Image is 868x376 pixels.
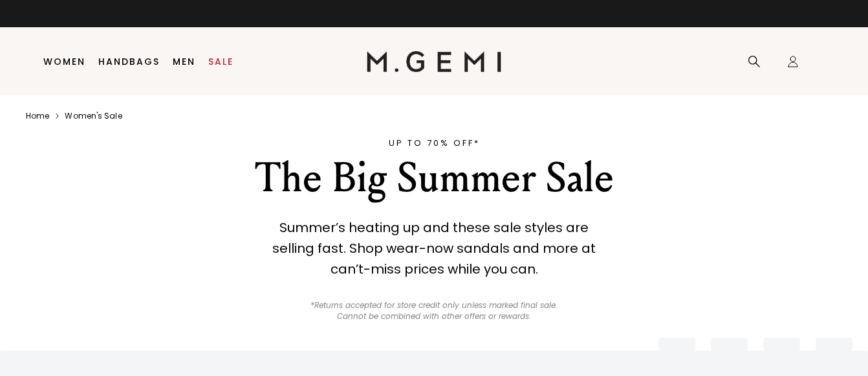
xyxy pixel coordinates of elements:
p: *Returns accepted for store credit only unless marked final sale. Cannot be combined with other o... [303,300,565,322]
a: Handbags [98,56,160,67]
a: Home [26,111,49,121]
a: Women's sale [65,111,122,121]
img: M.Gemi [367,51,502,72]
a: Women [43,56,85,67]
div: UP TO 70% OFF* [194,137,674,150]
a: Men [173,56,195,67]
a: Sale [208,56,233,67]
div: The Big Summer Sale [194,155,674,202]
div: Summer’s heating up and these sale styles are selling fast. Shop wear-now sandals and more at can... [259,217,609,279]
